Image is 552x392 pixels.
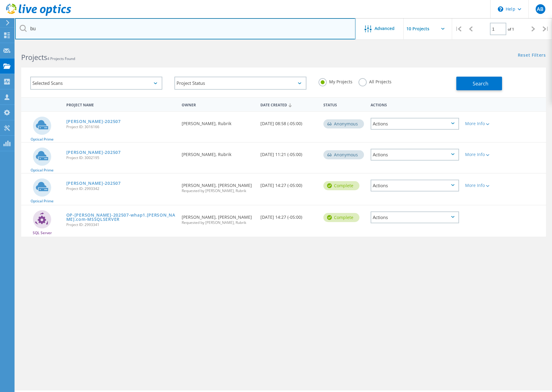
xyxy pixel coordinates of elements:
label: All Projects [359,78,392,84]
button: Search [456,77,502,90]
div: Owner [179,99,257,110]
div: [PERSON_NAME], Rubrik [179,143,257,163]
span: Project ID: 3016166 [66,125,176,129]
div: [DATE] 14:27 (-05:00) [257,205,320,225]
div: Actions [371,211,459,223]
a: OP-[PERSON_NAME]-202507-whap1.[PERSON_NAME].com-MSSQLSERVER [66,213,176,221]
div: Complete [323,181,359,190]
div: [DATE] 08:58 (-05:00) [257,112,320,132]
div: Date Created [257,99,320,110]
span: Requested by [PERSON_NAME], Rubrik [182,221,254,224]
label: My Projects [319,78,352,84]
span: SQL Server [33,231,52,235]
span: Project ID: 2993341 [66,223,176,227]
div: Project Name [63,99,179,110]
div: More Info [465,121,501,126]
span: 4 Projects Found [47,56,75,61]
span: Advanced [375,26,395,31]
div: Actions [371,180,459,191]
div: [DATE] 11:21 (-05:00) [257,143,320,163]
a: [PERSON_NAME]-202507 [66,150,121,154]
span: Project ID: 3002195 [66,156,176,160]
div: Actions [371,118,459,130]
div: Anonymous [323,150,364,159]
span: of 1 [508,27,514,32]
input: Search projects by name, owner, ID, company, etc [15,18,355,39]
div: Anonymous [323,119,364,128]
b: Projects [21,52,47,62]
svg: \n [498,6,503,12]
div: [PERSON_NAME], [PERSON_NAME] [179,174,257,199]
a: [PERSON_NAME]-202507 [66,181,121,185]
div: Complete [323,213,359,222]
span: Optical Prime [31,199,54,203]
div: [PERSON_NAME], Rubrik [179,112,257,132]
span: AB [537,7,544,12]
div: Project Status [174,77,306,90]
span: Optical Prime [31,168,54,172]
div: More Info [465,183,501,188]
div: Status [320,99,368,110]
a: Reset Filters [518,53,546,58]
span: Project ID: 2993342 [66,187,176,191]
a: [PERSON_NAME]-202507 [66,119,121,124]
div: | [540,18,552,40]
span: Requested by [PERSON_NAME], Rubrik [182,189,254,193]
div: Actions [368,99,462,110]
div: [PERSON_NAME], [PERSON_NAME] [179,205,257,231]
div: More Info [465,152,501,157]
div: Actions [371,149,459,161]
span: Optical Prime [31,138,54,141]
a: Live Optics Dashboard [6,13,71,17]
span: Search [473,80,488,87]
div: | [452,18,464,40]
div: [DATE] 14:27 (-05:00) [257,174,320,194]
div: Selected Scans [30,77,162,90]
